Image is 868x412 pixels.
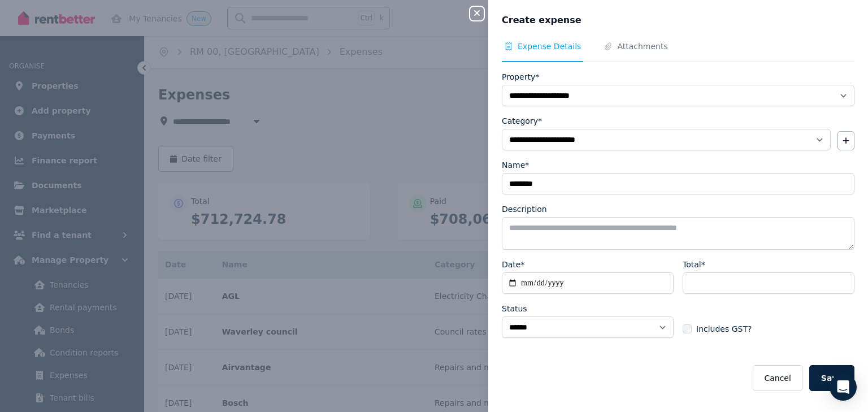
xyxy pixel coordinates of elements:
nav: Tabs [502,41,854,62]
span: Attachments [617,41,667,52]
span: Expense Details [518,41,581,52]
label: Total* [683,259,705,270]
span: Includes GST? [696,323,752,335]
label: Category* [502,115,542,127]
label: Description [502,203,547,215]
input: Includes GST? [683,324,692,333]
label: Date* [502,259,524,270]
label: Status [502,303,527,314]
label: Property* [502,71,539,83]
span: Create expense [502,14,581,27]
div: Open Intercom Messenger [830,374,857,401]
button: Cancel [753,365,802,391]
label: Name* [502,159,529,171]
button: Save [809,365,854,391]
